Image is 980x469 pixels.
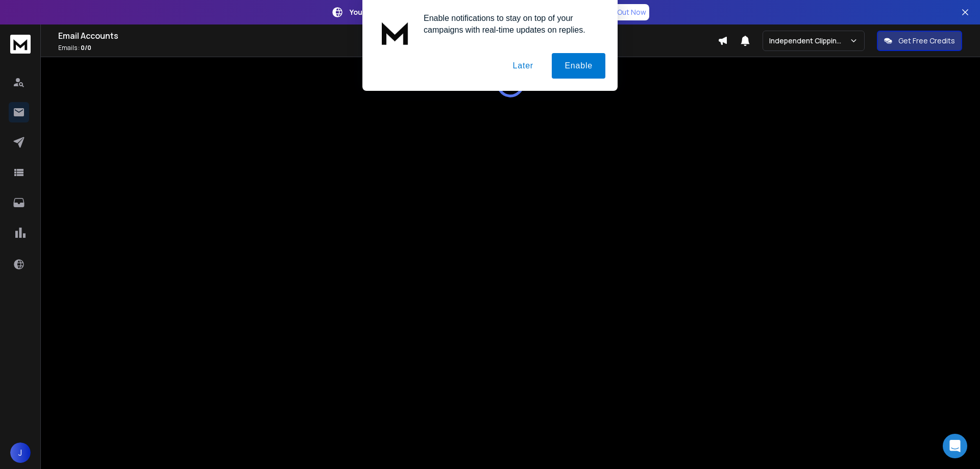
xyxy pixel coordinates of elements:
img: notification icon [375,12,415,53]
button: J [10,442,31,463]
button: Enable [552,53,605,79]
div: Enable notifications to stay on top of your campaigns with real-time updates on replies. [415,12,605,36]
button: Later [500,53,546,79]
div: Open Intercom Messenger [943,434,967,458]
